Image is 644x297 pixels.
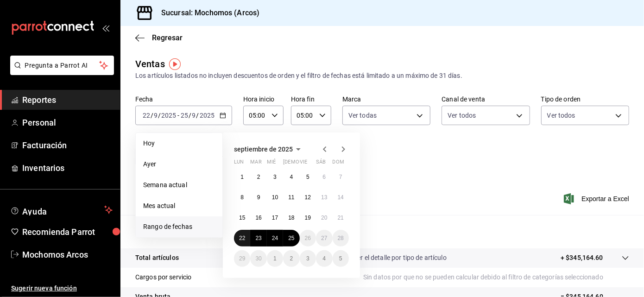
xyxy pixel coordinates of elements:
abbr: 15 de septiembre de 2025 [239,215,245,221]
button: 13 de septiembre de 2025 [316,189,332,206]
span: Reportes [22,94,113,106]
abbr: 13 de septiembre de 2025 [321,194,327,201]
button: 7 de septiembre de 2025 [333,169,349,185]
button: 1 de septiembre de 2025 [234,169,250,185]
div: Ventas [135,57,165,71]
span: Exportar a Excel [566,193,629,204]
button: 29 de septiembre de 2025 [234,250,250,267]
a: Pregunta a Parrot AI [6,67,114,77]
span: Regresar [152,33,183,42]
span: Recomienda Parrot [22,226,113,238]
button: 3 de septiembre de 2025 [267,169,283,185]
abbr: 4 de septiembre de 2025 [290,174,293,180]
button: 5 de septiembre de 2025 [300,169,316,185]
button: 17 de septiembre de 2025 [267,209,283,226]
abbr: 17 de septiembre de 2025 [272,215,278,221]
abbr: 28 de septiembre de 2025 [338,235,344,241]
abbr: 18 de septiembre de 2025 [288,215,294,221]
abbr: 22 de septiembre de 2025 [239,235,245,241]
span: Pregunta a Parrot AI [25,61,100,70]
input: ---- [199,112,215,119]
button: 3 de octubre de 2025 [300,250,316,267]
span: / [189,112,191,119]
button: 25 de septiembre de 2025 [283,230,299,246]
p: Cargos por servicio [135,272,192,282]
button: open_drawer_menu [102,24,109,32]
span: / [158,112,161,119]
span: - [177,112,179,119]
abbr: 11 de septiembre de 2025 [288,194,294,201]
img: Tooltip marker [169,58,181,70]
abbr: 26 de septiembre de 2025 [305,235,311,241]
abbr: 6 de septiembre de 2025 [322,174,326,180]
abbr: 24 de septiembre de 2025 [272,235,278,241]
abbr: miércoles [267,159,276,169]
button: 20 de septiembre de 2025 [316,209,332,226]
abbr: 4 de octubre de 2025 [322,255,326,262]
abbr: 1 de octubre de 2025 [273,255,277,262]
button: 22 de septiembre de 2025 [234,230,250,246]
span: Ayer [143,159,215,169]
span: Inventarios [22,162,113,174]
abbr: 5 de septiembre de 2025 [306,174,309,180]
abbr: 3 de octubre de 2025 [306,255,309,262]
button: 11 de septiembre de 2025 [283,189,299,206]
span: Sugerir nueva función [11,284,113,293]
abbr: 1 de septiembre de 2025 [240,174,244,180]
button: septiembre de 2025 [234,144,304,155]
abbr: 20 de septiembre de 2025 [321,215,327,221]
abbr: 7 de septiembre de 2025 [339,174,342,180]
abbr: lunes [234,159,244,169]
button: 1 de octubre de 2025 [267,250,283,267]
button: 27 de septiembre de 2025 [316,230,332,246]
abbr: 3 de septiembre de 2025 [273,174,277,180]
button: 10 de septiembre de 2025 [267,189,283,206]
abbr: 9 de septiembre de 2025 [257,194,260,201]
button: 23 de septiembre de 2025 [250,230,266,246]
abbr: 27 de septiembre de 2025 [321,235,327,241]
span: Ver todos [547,111,575,120]
button: 5 de octubre de 2025 [333,250,349,267]
button: 6 de septiembre de 2025 [316,169,332,185]
button: 26 de septiembre de 2025 [300,230,316,246]
input: -- [180,112,189,119]
p: + $345,164.60 [561,253,603,263]
abbr: 29 de septiembre de 2025 [239,255,245,262]
button: 30 de septiembre de 2025 [250,250,266,267]
span: / [196,112,199,119]
abbr: 23 de septiembre de 2025 [255,235,261,241]
abbr: 30 de septiembre de 2025 [255,255,261,262]
label: Hora inicio [243,96,284,103]
label: Tipo de orden [541,96,629,103]
button: Regresar [135,33,183,42]
abbr: 10 de septiembre de 2025 [272,194,278,201]
abbr: 8 de septiembre de 2025 [240,194,244,201]
button: 19 de septiembre de 2025 [300,209,316,226]
button: 9 de septiembre de 2025 [250,189,266,206]
button: 14 de septiembre de 2025 [333,189,349,206]
abbr: martes [250,159,261,169]
button: 4 de octubre de 2025 [316,250,332,267]
input: -- [142,112,151,119]
span: Ver todos [448,111,476,120]
button: 4 de septiembre de 2025 [283,169,299,185]
button: 21 de septiembre de 2025 [333,209,349,226]
button: 28 de septiembre de 2025 [333,230,349,246]
span: Ver todas [348,111,377,120]
abbr: 21 de septiembre de 2025 [338,215,344,221]
abbr: sábado [316,159,326,169]
span: Rango de fechas [143,222,215,232]
span: Personal [22,116,113,129]
abbr: 25 de septiembre de 2025 [288,235,294,241]
button: Pregunta a Parrot AI [10,56,114,75]
button: 15 de septiembre de 2025 [234,209,250,226]
button: 2 de octubre de 2025 [283,250,299,267]
abbr: 2 de octubre de 2025 [290,255,293,262]
abbr: 5 de octubre de 2025 [339,255,342,262]
span: Hoy [143,139,215,148]
button: 18 de septiembre de 2025 [283,209,299,226]
abbr: viernes [300,159,307,169]
span: Ayuda [22,204,101,215]
abbr: domingo [333,159,344,169]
